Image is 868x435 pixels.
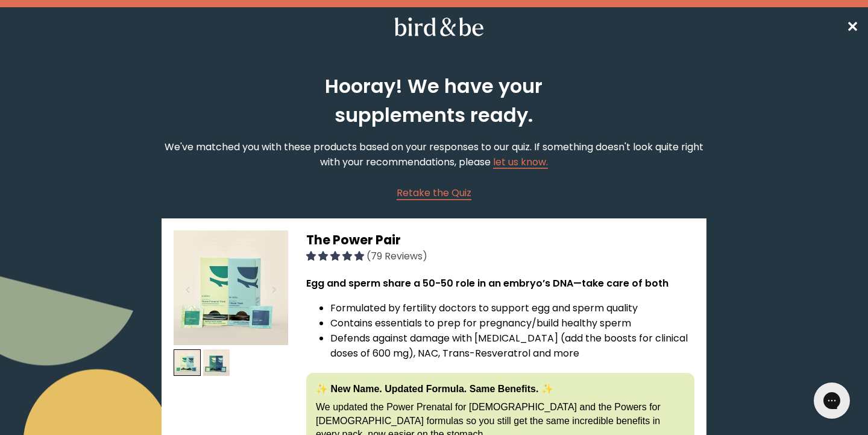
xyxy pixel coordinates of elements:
[330,331,694,361] li: Defends against damage with [MEDICAL_DATA] (add the boosts for clinical doses of 600 mg), NAC, Tr...
[174,230,288,345] img: thumbnail image
[397,186,471,200] span: Retake the Quiz
[306,249,366,263] span: 4.92 stars
[306,276,668,290] strong: Egg and sperm share a 50-50 role in an embryo’s DNA—take care of both
[330,300,694,316] li: Formulated by fertility doctors to support egg and sperm quality
[162,139,706,170] p: We've matched you with these products based on your responses to our quiz. If something doesn't l...
[271,72,597,130] h2: Hooray! We have your supplements ready.
[174,349,201,376] img: thumbnail image
[306,231,401,249] span: The Power Pair
[808,378,856,423] iframe: Gorgias live chat messenger
[846,17,858,37] span: ✕
[493,155,548,169] a: let us know.
[846,16,858,37] a: ✕
[397,185,471,200] a: Retake the Quiz
[203,349,230,376] img: thumbnail image
[330,316,694,331] li: Contains essentials to prep for pregnancy/build healthy sperm
[366,249,427,263] span: (79 Reviews)
[316,384,553,394] strong: ✨ New Name. Updated Formula. Same Benefits. ✨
